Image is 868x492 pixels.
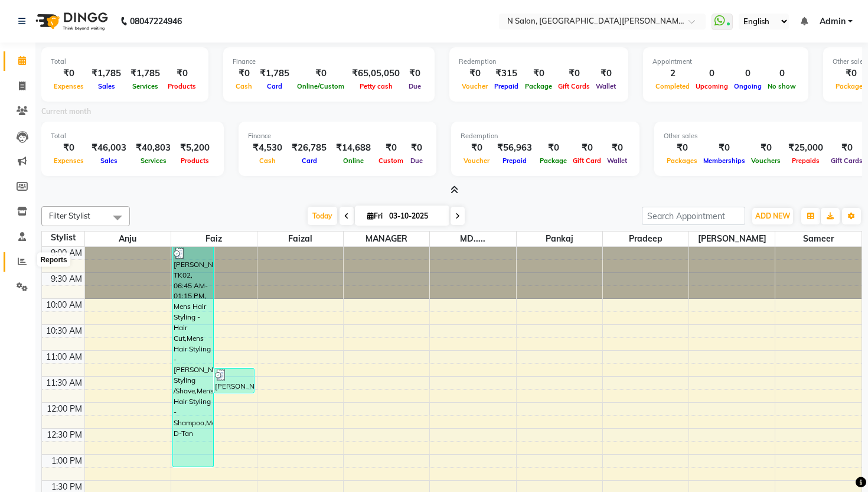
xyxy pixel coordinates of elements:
span: Expenses [51,157,87,165]
div: Appointment [652,57,799,67]
div: Finance [233,57,425,67]
div: ₹315 [491,67,522,80]
div: ₹0 [604,141,630,155]
span: ADD NEW [755,211,790,220]
div: ₹0 [294,67,347,80]
div: 10:30 AM [44,325,84,337]
div: 9:00 AM [48,247,84,259]
span: Faiz [171,232,257,246]
span: Vouchers [748,157,784,165]
div: 1:00 PM [49,455,84,467]
label: Current month [41,106,91,117]
button: ADD NEW [752,208,793,224]
div: ₹0 [51,67,87,80]
span: Voucher [461,157,492,165]
span: Pankaj [517,232,602,246]
div: ₹0 [700,141,748,155]
span: Ongoing [731,82,765,90]
span: Due [407,157,426,165]
span: Fri [364,211,386,220]
div: ₹1,785 [126,67,165,80]
div: Stylist [42,232,84,244]
div: ₹0 [233,67,255,80]
span: Card [299,157,320,165]
div: Other sales [664,131,866,141]
div: ₹1,785 [255,67,294,80]
span: Gift Card [570,157,604,165]
span: Sales [97,157,120,165]
div: ₹0 [404,67,425,80]
div: ₹0 [664,141,700,155]
span: MANAGER [344,232,429,246]
div: ₹56,963 [492,141,537,155]
span: Wallet [604,157,630,165]
div: ₹5,200 [175,141,214,155]
div: Redemption [459,57,619,67]
span: Upcoming [693,82,731,90]
div: ₹0 [51,141,87,155]
span: Gift Cards [828,157,866,165]
span: Package [522,82,555,90]
span: Completed [652,82,693,90]
span: Wallet [593,82,619,90]
div: [PERSON_NAME], TK02, 06:45 AM-01:15 PM, Mens Hair Styling - Hair Cut,Mens Hair Styling - [PERSON_... [173,247,213,467]
img: logo [30,5,111,38]
span: Custom [376,157,406,165]
div: 9:30 AM [48,273,84,285]
span: Expenses [51,82,87,90]
span: Today [308,207,337,225]
div: Finance [248,131,427,141]
div: ₹1,785 [87,67,126,80]
div: ₹0 [748,141,784,155]
div: ₹0 [522,67,555,80]
div: ₹0 [555,67,593,80]
div: ₹0 [570,141,604,155]
span: Sales [95,82,118,90]
input: 2025-10-03 [386,207,445,225]
div: ₹0 [406,141,427,155]
span: Products [178,157,212,165]
span: MD..... [430,232,515,246]
span: Online/Custom [294,82,347,90]
span: Admin [820,15,846,28]
span: Cash [256,157,279,165]
div: ₹26,785 [287,141,331,155]
span: Online [340,157,367,165]
div: ₹40,803 [131,141,175,155]
div: ₹0 [459,67,491,80]
span: [PERSON_NAME] [689,232,775,246]
div: 0 [731,67,765,80]
span: Gift Cards [555,82,593,90]
div: Redemption [461,131,630,141]
div: 12:00 PM [44,403,84,415]
div: ₹0 [828,141,866,155]
span: Prepaid [500,157,530,165]
div: 11:30 AM [44,377,84,389]
span: Products [165,82,199,90]
span: Pradeep [603,232,688,246]
div: 0 [765,67,799,80]
span: Prepaids [789,157,823,165]
div: ₹65,05,050 [347,67,404,80]
span: Faizal [257,232,343,246]
div: ₹14,688 [331,141,376,155]
span: Petty cash [357,82,396,90]
div: ₹4,530 [248,141,287,155]
div: [PERSON_NAME] maam, TK01, 11:20 AM-11:50 AM, Mens Hair Styling - Hair Cut [214,369,254,393]
div: 0 [693,67,731,80]
span: Services [138,157,169,165]
span: Packages [664,157,700,165]
div: 2 [652,67,693,80]
div: Total [51,131,214,141]
div: ₹0 [537,141,570,155]
span: No show [765,82,799,90]
span: Voucher [459,82,491,90]
input: Search Appointment [642,207,745,225]
span: Package [537,157,570,165]
div: 11:00 AM [44,351,84,363]
span: Anju [85,232,171,246]
span: Services [129,82,161,90]
b: 08047224946 [130,5,182,38]
div: ₹0 [165,67,199,80]
div: ₹0 [593,67,619,80]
